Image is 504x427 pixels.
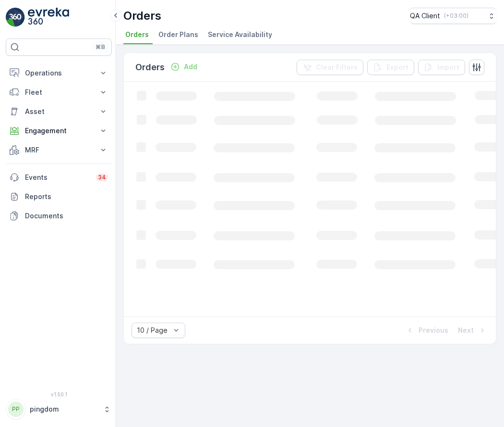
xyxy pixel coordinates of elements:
[184,62,197,72] p: Add
[410,11,440,21] p: QA Client
[404,325,449,336] button: Previous
[297,60,363,75] button: Clear Filters
[6,121,112,140] button: Engagement
[135,61,165,74] p: Orders
[386,63,408,72] p: Export
[6,63,112,83] button: Operations
[8,402,24,417] div: PP
[6,168,112,187] a: Events34
[25,211,108,221] p: Documents
[419,326,448,335] p: Previous
[437,63,459,72] p: Import
[6,83,112,102] button: Fleet
[367,60,414,75] button: Export
[6,140,112,160] button: MRF
[208,30,272,39] span: Service Availability
[6,399,112,419] button: PPpingdom
[28,8,69,27] img: logo_light-DOdMpM7g.png
[158,30,198,39] span: Order Plans
[123,8,161,24] p: Orders
[444,12,468,20] p: ( +03:00 )
[25,126,93,136] p: Engagement
[96,43,105,51] p: ⌘B
[98,174,106,181] p: 34
[30,404,98,414] p: pingdom
[457,325,488,336] button: Next
[316,63,358,72] p: Clear Filters
[458,326,474,335] p: Next
[25,68,93,78] p: Operations
[167,61,201,73] button: Add
[25,173,90,182] p: Events
[25,88,93,97] p: Fleet
[25,145,93,155] p: MRF
[6,8,25,27] img: logo
[25,192,108,201] p: Reports
[6,391,112,397] span: v 1.50.1
[418,60,465,75] button: Import
[6,206,112,226] a: Documents
[25,107,93,116] p: Asset
[6,187,112,206] a: Reports
[125,30,149,39] span: Orders
[6,102,112,121] button: Asset
[410,8,496,24] button: QA Client(+03:00)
